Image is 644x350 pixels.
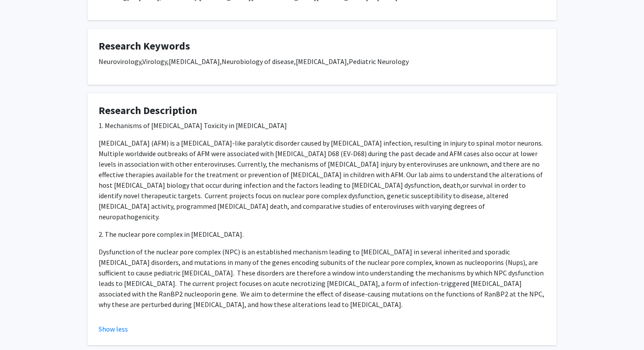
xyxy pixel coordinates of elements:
[99,138,545,222] p: [MEDICAL_DATA] (AFM) is a [MEDICAL_DATA]-like paralytic disorder caused by [MEDICAL_DATA] infecti...
[99,104,545,117] h4: Research Description
[349,57,409,66] span: Pediatric Neurology
[142,57,169,66] span: Virology,
[222,57,296,66] span: Neurobiology of disease,
[99,247,544,309] span: Dysfunction of the nuclear pore complex (NPC) is an established mechanism leading to [MEDICAL_DAT...
[99,230,244,239] span: 2. The nuclear pore complex in [MEDICAL_DATA].
[99,120,545,131] p: 1. Mechanisms of [MEDICAL_DATA] Toxicity in [MEDICAL_DATA]
[99,40,545,53] h4: Research Keywords
[169,57,222,66] span: [MEDICAL_DATA],
[99,324,128,334] button: Show less
[7,311,37,343] iframe: Chat
[99,56,545,67] p: Neurovirology,
[296,57,349,66] span: [MEDICAL_DATA],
